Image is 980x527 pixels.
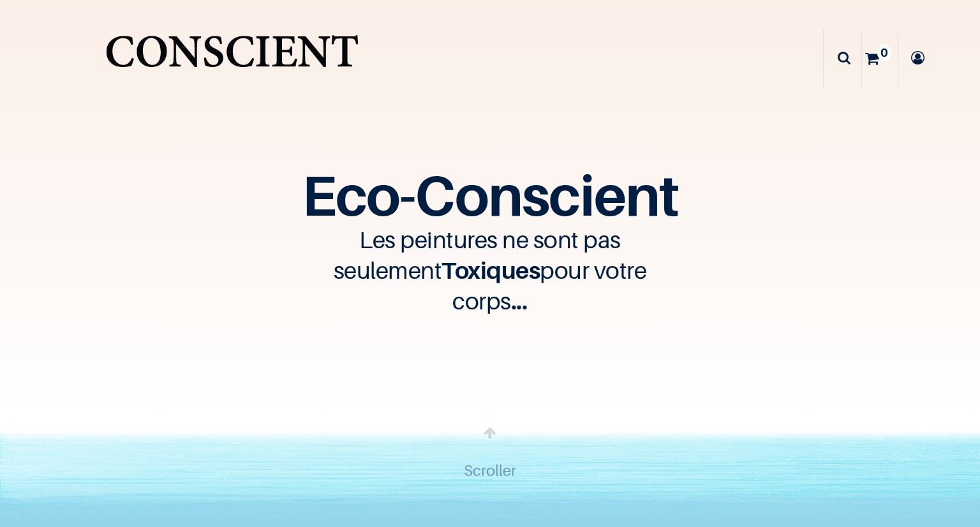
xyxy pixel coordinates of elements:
h3: Les peintures ne sont pas seulement pour votre corps [299,225,681,316]
img: Conscient [102,26,362,92]
span: ... [511,286,528,315]
h1: Eco-Conscient [59,172,921,218]
span: Toxiques [442,256,540,284]
a: 0 [862,29,898,88]
a: Logo of Conscient [102,26,362,92]
sup: 0 [877,45,891,61]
